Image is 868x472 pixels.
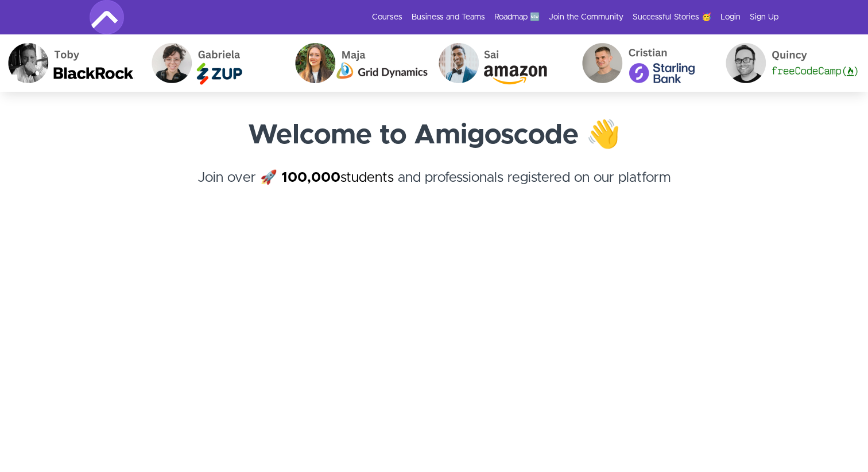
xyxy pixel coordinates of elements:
img: Sai [431,34,574,92]
a: Login [720,11,741,23]
strong: Welcome to Amigoscode 👋 [248,122,621,149]
img: Quincy [718,34,861,92]
a: Sign Up [750,11,778,23]
a: Courses [372,11,402,23]
img: Maja [287,34,431,92]
img: Gabriela [144,34,287,92]
a: Business and Teams [412,11,485,23]
img: Cristian [574,34,718,92]
a: Successful Stories 🥳 [633,11,711,23]
strong: 100,000 [281,171,340,185]
a: Roadmap 🆕 [494,11,540,23]
a: Join the Community [549,11,623,23]
a: 100,000students [281,171,394,185]
h4: Join over 🚀 and professionals registered on our platform [90,167,778,209]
